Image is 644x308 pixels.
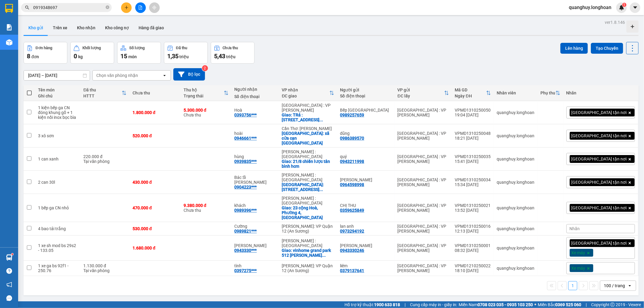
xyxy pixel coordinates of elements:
button: Kho công nợ [100,21,134,35]
span: plus [124,5,129,10]
div: VPMD1310250016 [455,224,491,229]
sup: 2 [202,65,208,71]
div: Nhãn [566,90,635,95]
button: plus [121,2,132,13]
div: VPMD1310250050 [455,108,491,113]
button: Khối lượng0kg [70,42,114,64]
div: 0943330246 [340,248,364,253]
div: Số điện thoại [235,94,276,99]
div: Phụ thu [541,90,556,95]
div: HTTT [83,94,122,98]
button: Trên xe [48,21,72,35]
span: Hỗ trợ kỹ thuật: [344,301,400,308]
div: 0943211998 [340,159,364,164]
div: 1.130.000 đ [83,263,127,268]
div: 1 xe sh mod bs 29s2 - 133.05 [38,243,78,253]
span: search [25,5,29,10]
span: 5,43 [214,52,225,60]
div: Chưa thu [184,203,229,213]
span: [GEOGRAPHIC_DATA] tận nơi [572,205,627,211]
button: Lên hàng [560,43,588,54]
div: 1 bếp ga CN nhỏ [38,205,78,210]
span: [GEOGRAPHIC_DATA] tận nơi [572,133,627,138]
svg: open [162,73,167,78]
div: CHỊ THU [340,203,392,208]
span: triệu [179,54,189,59]
div: [GEOGRAPHIC_DATA] : VP [PERSON_NAME] [398,243,449,253]
div: [GEOGRAPHIC_DATA] : VP [PERSON_NAME] [282,103,334,113]
div: lan anh [340,224,392,229]
div: Tại văn phòng [83,268,127,273]
div: 0964598998 [340,182,364,187]
img: warehouse-icon [6,39,12,46]
div: 12:13 [DATE] [455,229,491,233]
span: đơn [31,54,39,59]
div: Tại văn phòng [83,159,127,164]
div: [GEOGRAPHIC_DATA] : VP [PERSON_NAME] [398,224,449,233]
button: Tạo Chuyến [591,43,623,54]
div: VPMD1310250001 [455,243,491,248]
div: 3 xô sơn [38,133,78,138]
div: quanghuy.longhoan [497,180,535,185]
div: Giao: vinhome grand park 512 nguyễn xiển long thạnh mỹ thủ đức hcm [282,248,334,258]
button: Đơn hàng8đơn [24,42,67,64]
div: Cường [235,224,276,229]
div: Giao: 23 cộng Hoà, Phường 4, Tân Bình HCM [282,205,334,220]
div: Giao: TRả : 187 đường 30/4 Hoà Cường , Hải Châu , Đà Nẵng [282,113,334,122]
div: Đơn hàng [36,46,52,50]
div: 100 / trang [604,283,625,289]
button: Kho gửi [24,21,48,35]
div: 15:34 [DATE] [455,182,491,187]
span: [GEOGRAPHIC_DATA] tận nơi [572,179,627,185]
div: 0359625849 [340,208,364,213]
div: Tạo kho hàng mới [626,21,639,33]
strong: 1900 633 818 [374,302,400,307]
span: 1,35 [167,52,178,60]
div: Chưa thu [184,108,229,117]
div: 08:32 [DATE] [455,248,491,253]
span: | [586,301,587,308]
svg: open [627,283,632,288]
div: [PERSON_NAME] : [GEOGRAPHIC_DATA] [282,149,334,159]
div: quanghuy.longhoan [497,133,535,138]
button: Hàng đã giao [134,21,169,35]
th: Toggle SortBy [395,85,452,101]
span: [PHONE_NUMBER] - [DOMAIN_NAME] [10,36,97,59]
span: Cung cấp máy in - giấy in: [410,301,457,308]
span: close-circle [106,5,109,9]
sup: 1 [11,253,13,255]
div: liêm [340,263,392,268]
div: TRẦN TÚ [340,243,392,248]
div: [PERSON_NAME]: VP Quận 12 (An Sương) [282,263,334,273]
div: VP nhận [282,87,329,92]
div: [PERSON_NAME] : [GEOGRAPHIC_DATA] [282,173,334,182]
div: Mã GD [455,87,486,92]
div: Thu hộ [184,87,224,92]
div: 1 can xanh [38,157,78,161]
div: [GEOGRAPHIC_DATA] : VP [PERSON_NAME] [398,154,449,164]
div: Số lượng [129,46,145,50]
span: | [405,301,405,308]
div: VPMD1310250034 [455,177,491,182]
div: ver 1.8.146 [605,19,625,26]
div: VPMD1310250048 [455,131,491,136]
div: quanghuy.longhoan [497,226,535,231]
div: Giao: 21/8 chiến lược tân bình hcm [282,159,334,169]
button: aim [149,2,160,13]
div: khách [235,203,276,208]
span: triệu [226,54,235,59]
div: Đã thu [83,87,122,92]
th: Toggle SortBy [80,85,130,101]
div: [GEOGRAPHIC_DATA] : VP [PERSON_NAME] [398,263,449,273]
span: ... [320,117,323,122]
span: kg [78,54,83,59]
div: [PERSON_NAME] : [GEOGRAPHIC_DATA] [282,196,334,205]
img: icon-new-feature [619,5,624,10]
div: 1.800.000 đ [133,110,178,115]
div: 9.380.000 đ [184,203,229,208]
div: 2 can 30l [38,180,78,185]
div: [GEOGRAPHIC_DATA] : VP [PERSON_NAME] [398,131,449,141]
span: ⚪️ [534,303,536,306]
strong: BIÊN NHẬN VẬN CHUYỂN BẢO AN EXPRESS [9,9,97,23]
span: 8 [27,52,30,60]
